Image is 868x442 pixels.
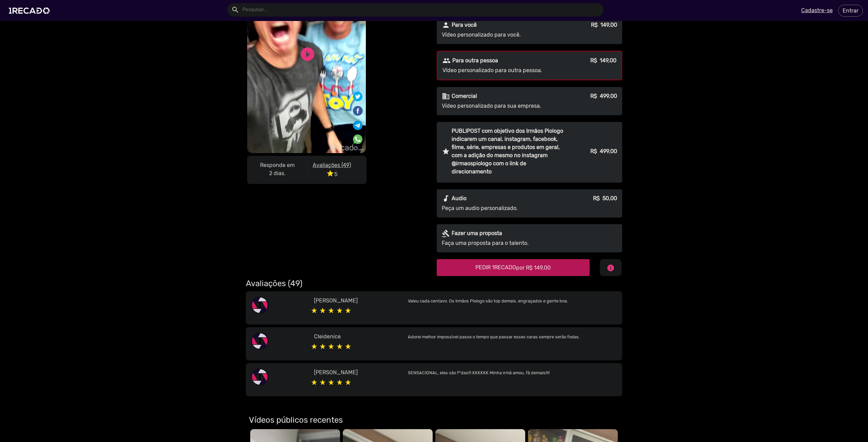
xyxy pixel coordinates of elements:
[229,3,241,15] button: Example home icon
[299,46,316,62] a: play_circle_filled
[590,92,617,100] p: R$ 499,00
[590,147,617,155] p: R$ 499,00
[352,105,363,111] i: Share on Facebook
[442,239,565,247] p: Faça uma proposta para o talento.
[442,102,565,110] p: Vídeo personalizado para sua empresa.
[231,6,239,14] mat-icon: Example home icon
[442,57,451,65] mat-icon: people
[353,121,362,130] img: Compartilhe no telegram
[353,120,362,126] i: Share on Telegram
[442,194,450,203] mat-icon: audiotrack
[452,127,565,176] p: PUBLIPOST com objetivo dos Irmãos Piologo indicarem um canal, instagram, facebook, filme, série, ...
[352,105,363,116] img: Compartilhe no facebook
[353,93,362,99] i: Share on Twitter
[251,369,268,385] img: share-1recado.png
[452,57,498,65] p: Para outra pessoa
[442,147,450,155] mat-icon: star
[442,31,565,39] p: Vídeo personalizado para você.
[452,92,477,100] p: Comercial
[408,334,580,339] small: Adorei melhor impossível passe o tempo que passar esses caras sempre serão fodas.
[838,5,863,17] a: Entrar
[251,333,268,350] img: share-1recado.png
[326,171,337,177] span: 5
[591,21,617,29] p: R$ 149,00
[313,162,351,168] u: Avaliações (49)
[249,415,619,425] h3: Vídeos públicos recentes
[353,134,362,144] img: Compartilhe no whatsapp
[607,264,615,272] mat-icon: info
[452,229,502,237] p: Fazer uma proposta
[442,66,564,75] p: Vídeo personalizado para outra pessoa.
[516,265,551,271] span: por R$ 149,00
[442,229,450,237] mat-icon: gavel
[408,370,550,375] small: SENSACIONAL, eles são f*das!!! KKKKKK Minha irmã amou, fã demais!!!!
[314,369,398,377] p: [PERSON_NAME]
[251,297,268,314] img: share-1recado.png
[353,92,362,101] img: Compartilhe no twitter
[442,92,450,100] mat-icon: business
[237,3,604,17] input: Pesquisar...
[326,169,334,177] i: star
[408,298,568,303] small: Valeu cada centavo. Os Irmãos Piologo são top demais, engraçados e gente boa.
[452,21,477,29] p: Para você
[353,133,362,140] i: Share on WhatsApp
[593,194,617,203] p: R$ 50,00
[801,7,833,14] u: Cadastre-se
[269,170,285,176] b: 2 dias.
[475,264,551,271] span: PEDIR 1RECADO
[246,279,622,289] h2: Avaliações (49)
[452,194,467,203] p: Audio
[253,161,302,169] p: Responde em
[590,57,616,65] p: R$ 149,00
[442,21,450,29] mat-icon: person
[437,259,590,276] button: PEDIR 1RECADOpor R$ 149,00
[442,204,565,212] p: Peça um audio personalizado.
[314,333,398,341] p: Cleidenice
[314,297,398,305] p: [PERSON_NAME]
